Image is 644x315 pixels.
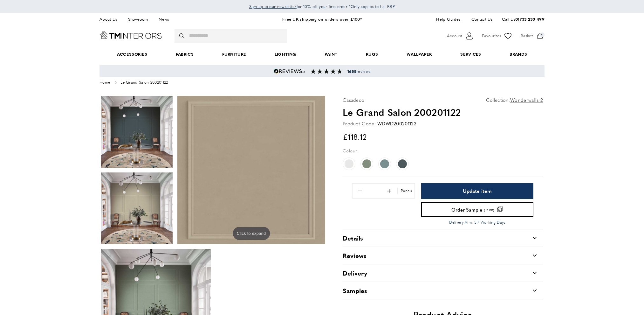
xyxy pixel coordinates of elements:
[310,45,352,64] a: Paint
[123,15,153,24] a: Showroom
[274,69,305,74] img: Reviews.io 5 stars
[103,45,161,64] span: Accessories
[421,219,533,225] p: Delivery Aim: 5-7 Working Days
[343,105,543,119] h1: Le Grand Salon 200201122
[282,16,362,22] a: Free UK shipping on orders over £100*
[343,147,357,154] p: Colour
[177,96,325,244] img: product photo
[380,159,389,168] img: Le Grand Salon 200206422
[496,45,541,64] a: Brands
[360,157,373,170] a: Le Grand Salon 200207322
[421,202,533,217] button: Order Sample (£1.00)
[447,31,474,41] button: Customer Account
[347,69,370,74] span: reviews
[101,172,173,244] img: product photo
[446,45,496,64] a: Services
[392,45,446,64] a: Wallpaper
[431,15,465,24] a: Help Guides
[343,286,367,295] h2: Samples
[515,16,545,22] a: 01733 230 499
[482,31,513,41] a: Favourites
[161,45,208,64] a: Fabrics
[101,96,173,168] img: product photo
[249,3,395,9] span: for 10% off your first order *Only applies to full RRP
[99,80,110,85] a: Home
[482,32,501,39] span: Favourites
[467,15,492,24] a: Contact Us
[347,68,356,74] strong: 1655
[502,16,545,23] p: Call Us
[99,31,162,39] a: Go to Home page
[260,45,310,64] a: Lighting
[154,15,174,24] a: News
[447,32,462,39] span: Account
[353,184,367,198] button: Remove 1 from quantity
[345,159,353,168] img: Le Grand Salon 200200122
[484,208,494,212] span: (£1.00)
[510,96,543,104] a: Wonderwalls 2
[343,120,376,127] strong: Product Code
[208,45,260,64] a: Furniture
[362,159,371,168] img: Le Grand Salon 200207322
[398,159,407,168] img: Le Grand Salon 200206722
[396,157,409,170] a: Le Grand Salon 200206722
[179,29,186,43] button: Search
[343,234,363,242] h2: Details
[352,45,392,64] a: Rugs
[343,157,355,170] a: Le Grand Salon 200200122
[311,69,342,74] img: Reviews section
[343,131,367,142] span: £118.12
[343,251,367,260] h2: Reviews
[177,96,325,244] a: product photoClick to expand
[343,269,367,277] h2: Delivery
[421,183,533,199] button: Update item
[378,157,391,170] a: Le Grand Salon 200206422
[451,207,482,212] span: Order Sample
[463,188,492,193] span: Update item
[382,184,396,198] button: Add 1 to quantity
[377,120,416,127] div: WDWD200201122
[397,188,414,194] div: Panels
[120,80,168,85] span: Le Grand Salon 200201122
[99,15,122,24] a: About Us
[486,96,543,104] p: Collection:
[343,96,364,104] p: Casadeco
[249,3,297,9] span: Sign up to our newsletter
[249,3,297,10] a: Sign up to our newsletter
